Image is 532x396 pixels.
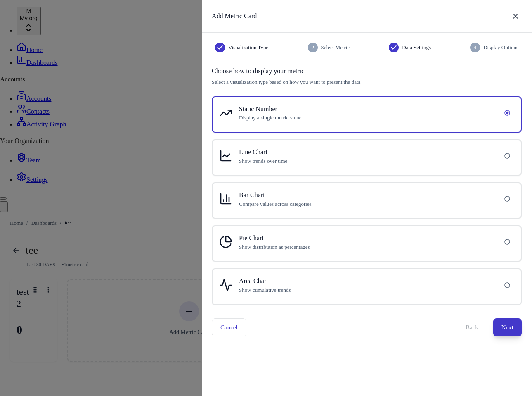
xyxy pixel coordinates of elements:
[402,44,431,52] span: Data Settings
[321,44,350,52] span: Select Metric
[239,286,494,294] p: Show cumulative trends
[312,45,314,50] text: 2
[239,190,494,200] h6: Bar Chart
[228,44,268,52] span: Visualization Type
[483,44,518,52] span: Display Options
[474,45,476,50] text: 4
[212,66,522,76] h6: Choose how to display your metric
[212,318,246,336] button: Cancel
[239,276,494,286] h6: Area Chart
[239,104,494,115] h6: Static Number
[239,114,494,122] p: Display a single metric value
[239,200,494,208] p: Compare values across categories
[212,79,522,86] p: Select a visualization type based on how you want to present the data
[239,157,494,165] p: Show trends over time
[239,147,494,157] h6: Line Chart
[212,11,257,21] h6: Add Metric Card
[239,243,494,251] p: Show distribution as percentages
[239,233,494,243] h6: Pie Chart
[493,318,522,336] button: Next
